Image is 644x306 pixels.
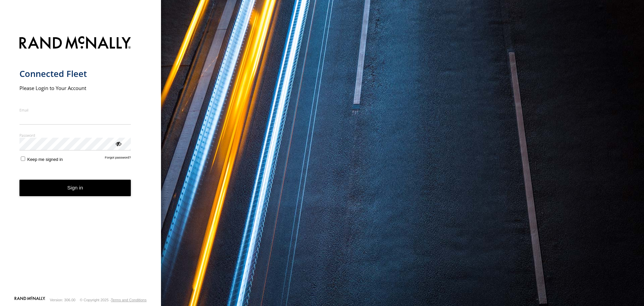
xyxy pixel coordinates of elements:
form: main [19,32,142,296]
label: Password [19,133,131,138]
h2: Please Login to Your Account [19,85,131,91]
div: ViewPassword [115,140,121,147]
div: © Copyright 2025 - [80,298,147,302]
a: Terms and Conditions [111,298,147,302]
a: Forgot password? [105,156,131,162]
button: Sign in [19,180,131,196]
h1: Connected Fleet [19,68,131,79]
img: Rand McNally [19,35,131,52]
a: Visit our Website [14,297,45,303]
span: Keep me signed in [27,157,63,162]
div: Version: 306.00 [50,298,75,302]
label: Email [19,107,131,113]
input: Keep me signed in [21,157,25,161]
